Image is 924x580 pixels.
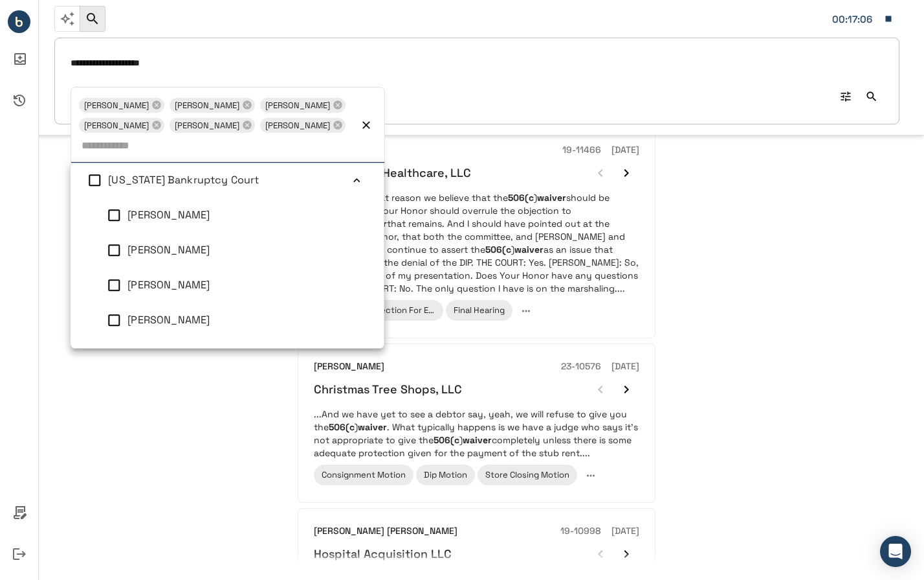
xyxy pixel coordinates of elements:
[834,85,857,108] button: Advanced Search
[170,118,255,133] div: [PERSON_NAME]
[880,536,911,567] div: Open Intercom Messenger
[537,192,566,203] em: waiver
[127,208,210,222] span: Ashely M Chan
[170,98,255,113] div: [PERSON_NAME]
[314,165,471,180] h6: Center City Healthcare, LLC
[611,524,639,539] h6: [DATE]
[562,143,601,157] h6: 19-11466
[127,348,210,362] span: Thomas M Horan
[79,98,154,113] span: [PERSON_NAME]
[561,360,601,374] h6: 23-10576
[322,305,505,316] span: Adequate Protection For Existing Lienholders
[260,98,335,113] span: [PERSON_NAME]
[314,546,452,561] h6: Hospital Acquisition LLC
[454,305,505,316] span: Final Hearing
[485,469,569,480] span: Store Closing Motion
[79,98,164,113] div: [PERSON_NAME]
[170,98,245,113] span: [PERSON_NAME]
[79,118,164,133] div: [PERSON_NAME]
[463,434,492,446] em: waiver
[314,360,384,374] h6: [PERSON_NAME]
[508,192,534,203] em: 506(c
[485,244,511,255] em: 506(c
[560,524,601,539] h6: 19-10998
[514,244,544,255] em: waiver
[611,143,639,157] h6: [DATE]
[357,116,375,134] button: Clear
[358,421,387,433] em: waiver
[127,313,210,327] span: Kevin Gross
[832,11,877,28] div: Matter: 48557/2
[322,469,406,480] span: Consignment Motion
[314,382,462,397] h6: Christmas Tree Shops, LLC
[108,173,259,187] span: [US_STATE] Bankruptcy Court
[314,191,639,295] p: ...And so for that reason we believe that the ) should be approved and Your Honor should overrule...
[260,118,335,133] span: [PERSON_NAME]
[79,118,154,133] span: [PERSON_NAME]
[127,243,210,257] span: John T Dorsey
[127,278,210,292] span: Craig T Goldblatt
[860,85,883,108] button: Search
[260,98,346,113] div: [PERSON_NAME]
[314,524,457,539] h6: [PERSON_NAME] [PERSON_NAME]
[260,118,346,133] div: [PERSON_NAME]
[826,5,899,32] button: Matter: 48557/2
[611,360,639,374] h6: [DATE]
[424,469,467,480] span: Dip Motion
[434,434,459,446] em: 506(c
[314,408,639,459] p: ...And we have yet to see a debtor say, yeah, we will refuse to give you the ) . What typically h...
[170,118,245,133] span: [PERSON_NAME]
[329,421,355,433] em: 506(c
